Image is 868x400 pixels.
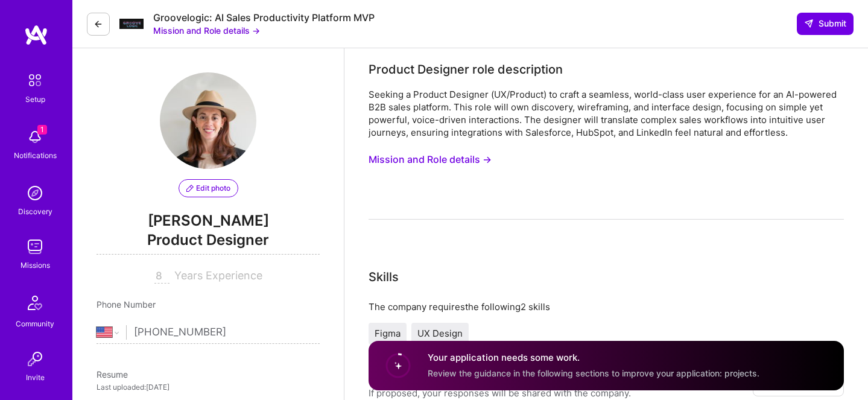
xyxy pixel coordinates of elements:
[23,125,47,149] img: bell
[369,300,844,313] div: The company requires the following 2 skills
[186,183,230,194] span: Edit photo
[428,352,759,364] h4: Your application needs some work.
[375,328,401,339] span: Figma
[186,185,194,192] i: icon PencilPurple
[369,148,492,171] button: Mission and Role details →
[97,369,128,379] span: Resume
[160,72,256,169] img: User Avatar
[428,368,759,378] span: Review the guidance in the following sections to improve your application: projects.
[174,269,262,282] span: Years Experience
[369,60,563,78] div: Product Designer role description
[24,24,48,46] img: logo
[16,317,54,330] div: Community
[22,68,48,93] img: setup
[119,19,144,30] img: Company Logo
[153,24,260,37] button: Mission and Role details →
[369,268,399,286] div: Skills
[21,259,50,271] div: Missions
[154,269,169,284] input: XX
[804,17,846,30] span: Submit
[18,205,52,218] div: Discovery
[23,235,47,259] img: teamwork
[25,93,45,106] div: Setup
[804,19,814,28] i: icon SendLight
[23,347,47,371] img: Invite
[369,387,631,399] div: If proposed, your responses will be shared with the company.
[369,88,844,139] div: Seeking a Product Designer (UX/Product) to craft a seamless, world-class user experience for an A...
[97,381,320,393] div: Last uploaded: [DATE]
[134,315,320,350] input: +1 (000) 000-0000
[797,13,854,34] button: Submit
[97,230,320,255] span: Product Designer
[153,11,375,24] div: Groovelogic: AI Sales Productivity Platform MVP
[21,288,49,317] img: Community
[23,181,47,205] img: discovery
[14,149,57,162] div: Notifications
[97,299,156,310] span: Phone Number
[37,125,47,135] span: 1
[93,19,103,29] i: icon LeftArrowDark
[26,371,45,384] div: Invite
[97,212,320,230] span: [PERSON_NAME]
[179,179,238,197] button: Edit photo
[417,328,463,339] span: UX Design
